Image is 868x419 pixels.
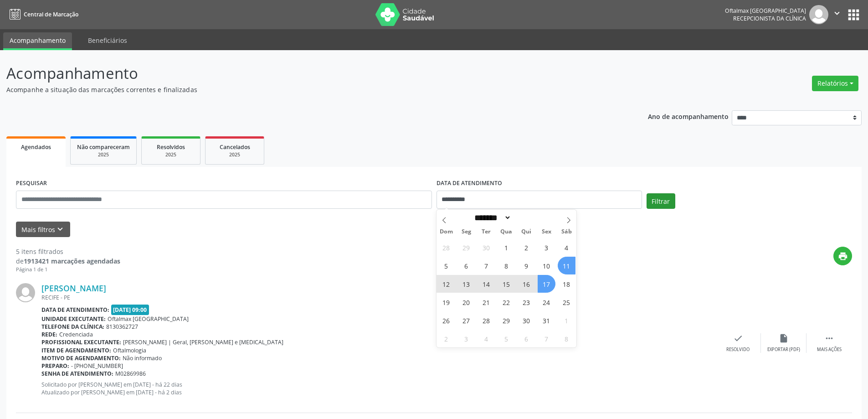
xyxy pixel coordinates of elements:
[55,224,65,234] i: keyboard_arrow_down
[538,293,555,311] span: Outubro 24, 2025
[41,338,121,346] b: Profissional executante:
[41,283,106,293] a: [PERSON_NAME]
[6,85,605,94] p: Acompanhe a situação das marcações correntes e finalizadas
[457,293,475,311] span: Outubro 20, 2025
[516,229,536,235] span: Qui
[726,347,750,353] div: Resolvido
[106,323,138,331] span: 8130362727
[148,151,194,158] div: 2025
[833,247,852,265] button: print
[511,213,541,222] input: Year
[41,331,57,338] b: Rede:
[538,257,555,274] span: Outubro 10, 2025
[457,311,475,329] span: Outubro 27, 2025
[478,238,495,256] span: Setembro 30, 2025
[498,311,515,329] span: Outubro 29, 2025
[437,238,455,256] span: Setembro 28, 2025
[828,5,846,24] button: 
[16,283,35,302] img: img
[108,315,189,323] span: Oftalmax [GEOGRAPHIC_DATA]
[518,293,535,311] span: Outubro 23, 2025
[457,275,475,293] span: Outubro 13, 2025
[538,238,555,256] span: Outubro 3, 2025
[817,347,842,353] div: Mais ações
[838,251,848,261] i: print
[457,330,475,347] span: Novembro 3, 2025
[41,362,69,370] b: Preparo:
[558,238,575,256] span: Outubro 4, 2025
[16,256,120,266] div: de
[733,15,806,22] span: Recepcionista da clínica
[498,275,515,293] span: Outubro 15, 2025
[123,338,283,346] span: [PERSON_NAME] | Geral, [PERSON_NAME] e [MEDICAL_DATA]
[457,257,475,274] span: Outubro 6, 2025
[472,213,512,222] select: Month
[558,257,575,274] span: Outubro 11, 2025
[648,110,729,122] p: Ano de acompanhamento
[77,151,130,158] div: 2025
[767,347,800,353] div: Exportar (PDF)
[21,143,51,151] span: Agendados
[41,347,111,354] b: Item de agendamento:
[41,294,715,301] div: RECIFE - PE
[456,229,476,235] span: Seg
[157,143,185,151] span: Resolvidos
[16,222,70,238] button: Mais filtroskeyboard_arrow_down
[437,293,455,311] span: Outubro 19, 2025
[538,275,555,293] span: Outubro 17, 2025
[518,275,535,293] span: Outubro 16, 2025
[6,62,605,85] p: Acompanhamento
[41,306,109,314] b: Data de atendimento:
[498,238,515,256] span: Outubro 1, 2025
[478,330,495,347] span: Novembro 4, 2025
[71,362,123,370] span: - [PHONE_NUMBER]
[16,176,47,191] label: PESQUISAR
[478,275,495,293] span: Outubro 14, 2025
[812,76,858,91] button: Relatórios
[809,5,828,24] img: img
[538,330,555,347] span: Novembro 7, 2025
[478,257,495,274] span: Outubro 7, 2025
[846,7,862,23] button: apps
[437,176,502,191] label: DATA DE ATENDIMENTO
[437,330,455,347] span: Novembro 2, 2025
[457,238,475,256] span: Setembro 29, 2025
[41,315,106,323] b: Unidade executante:
[437,229,457,235] span: Dom
[220,143,250,151] span: Cancelados
[558,311,575,329] span: Novembro 1, 2025
[111,305,149,315] span: [DATE] 09:00
[113,347,146,354] span: Oftalmologia
[558,275,575,293] span: Outubro 18, 2025
[498,257,515,274] span: Outubro 8, 2025
[498,330,515,347] span: Novembro 5, 2025
[733,333,743,343] i: check
[496,229,516,235] span: Qua
[41,370,113,378] b: Senha de atendimento:
[437,311,455,329] span: Outubro 26, 2025
[77,143,130,151] span: Não compareceram
[518,238,535,256] span: Outubro 2, 2025
[476,229,496,235] span: Ter
[437,275,455,293] span: Outubro 12, 2025
[41,354,121,362] b: Motivo de agendamento:
[556,229,576,235] span: Sáb
[518,330,535,347] span: Novembro 6, 2025
[779,333,789,343] i: insert_drive_file
[536,229,556,235] span: Sex
[824,333,834,343] i: 
[123,354,162,362] span: Não informado
[437,257,455,274] span: Outubro 5, 2025
[115,370,146,378] span: M02869986
[725,7,806,15] div: Oftalmax [GEOGRAPHIC_DATA]
[24,10,78,18] span: Central de Marcação
[16,247,120,256] div: 5 itens filtrados
[518,257,535,274] span: Outubro 9, 2025
[518,311,535,329] span: Outubro 30, 2025
[478,311,495,329] span: Outubro 28, 2025
[478,293,495,311] span: Outubro 21, 2025
[3,32,72,50] a: Acompanhamento
[498,293,515,311] span: Outubro 22, 2025
[558,293,575,311] span: Outubro 25, 2025
[24,257,120,265] strong: 1913421 marcações agendadas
